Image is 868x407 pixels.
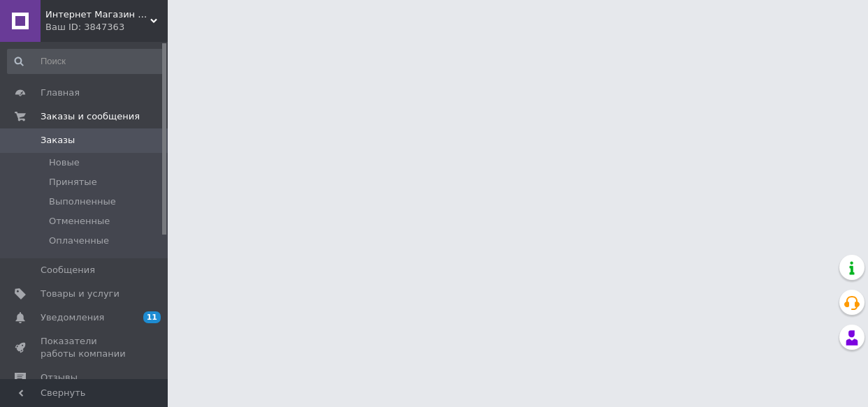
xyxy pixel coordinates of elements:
[49,156,80,169] span: Новые
[143,311,161,323] span: 11
[41,288,120,300] span: Товары и услуги
[45,21,168,34] div: Ваш ID: 3847363
[41,335,129,360] span: Показатели работы компании
[49,235,109,247] span: Оплаченные
[41,371,78,384] span: Отзывы
[7,49,164,74] input: Поиск
[41,311,104,324] span: Уведомления
[49,195,116,208] span: Выполненные
[45,8,150,21] span: Интернет Магазин Люкс Опт Маркет
[41,110,140,123] span: Заказы и сообщения
[49,176,97,188] span: Принятые
[41,87,80,99] span: Главная
[49,215,110,228] span: Отмененные
[41,264,95,276] span: Сообщения
[41,134,75,147] span: Заказы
